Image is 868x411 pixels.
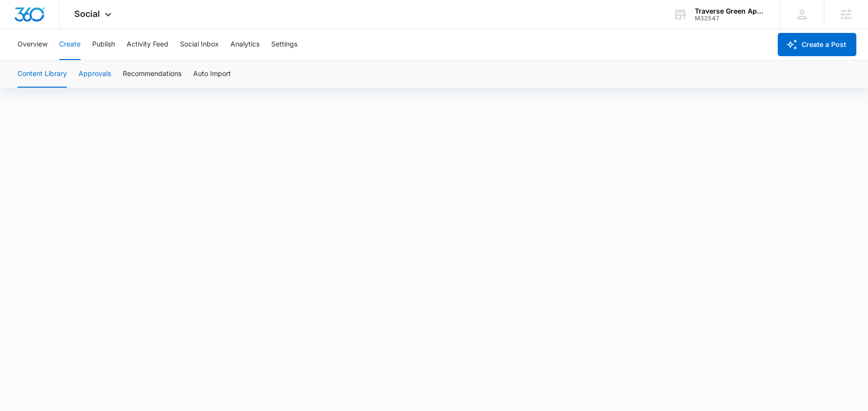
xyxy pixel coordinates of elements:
[127,29,168,60] button: Activity Feed
[271,29,297,60] button: Settings
[695,15,766,22] div: account id
[79,61,111,88] button: Approvals
[59,29,81,60] button: Create
[17,29,48,60] button: Overview
[17,61,67,88] button: Content Library
[230,29,260,60] button: Analytics
[92,29,115,60] button: Publish
[778,33,856,56] button: Create a Post
[193,61,231,88] button: Auto Import
[123,61,181,88] button: Recommendations
[74,9,100,19] span: Social
[180,29,219,60] button: Social Inbox
[695,7,766,15] div: account name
